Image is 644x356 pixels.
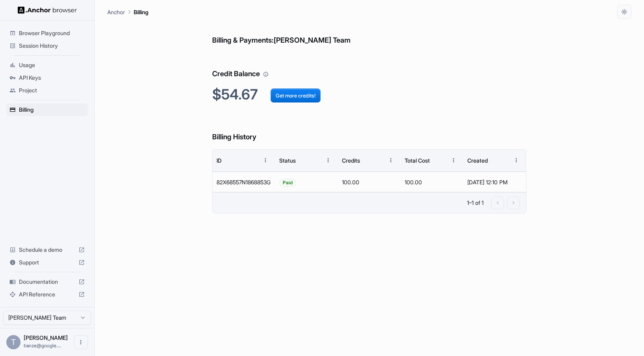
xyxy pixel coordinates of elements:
[24,343,61,349] span: tianze@google.com
[467,157,488,164] div: Created
[279,157,296,164] div: Status
[370,153,384,167] button: Sort
[280,172,296,193] span: Paid
[307,153,321,167] button: Sort
[6,256,88,269] div: Support
[6,71,88,84] div: API Keys
[6,84,88,97] div: Project
[495,153,509,167] button: Sort
[384,153,398,167] button: Menu
[321,153,335,167] button: Menu
[342,157,360,164] div: Credits
[212,19,526,46] h6: Billing & Payments: [PERSON_NAME] Team
[19,29,85,37] span: Browser Playground
[258,153,273,167] button: Menu
[19,42,85,50] span: Session History
[107,8,125,16] p: Anchor
[6,335,21,349] div: T
[19,278,75,286] span: Documentation
[107,7,148,16] nav: breadcrumb
[338,172,401,192] div: 100.00
[271,88,321,103] button: Get more credits!
[244,153,258,167] button: Sort
[401,172,463,192] div: 100.00
[6,59,88,71] div: Usage
[134,8,148,16] p: Billing
[6,288,88,301] div: API Reference
[6,27,88,39] div: Browser Playground
[6,275,88,288] div: Documentation
[263,71,269,77] svg: Your credit balance will be consumed as you use the API. Visit the usage page to view a breakdown...
[74,335,88,349] button: Open menu
[19,86,85,94] span: Project
[217,157,222,164] div: ID
[405,157,430,164] div: Total Cost
[6,244,88,256] div: Schedule a demo
[212,52,526,80] h6: Credit Balance
[18,6,77,14] img: Anchor Logo
[446,153,461,167] button: Menu
[213,172,275,192] div: 82X68557N1868853G
[509,153,523,167] button: Menu
[432,153,446,167] button: Sort
[212,86,526,103] h2: $54.67
[6,39,88,52] div: Session History
[19,290,75,298] span: API Reference
[6,103,88,116] div: Billing
[19,61,85,69] span: Usage
[467,172,522,192] div: [DATE] 12:10 PM
[19,106,85,114] span: Billing
[19,74,85,82] span: API Keys
[467,199,483,207] p: 1–1 of 1
[212,116,526,143] h6: Billing History
[24,334,68,341] span: Tianze Shi
[19,259,75,266] span: Support
[19,246,75,254] span: Schedule a demo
